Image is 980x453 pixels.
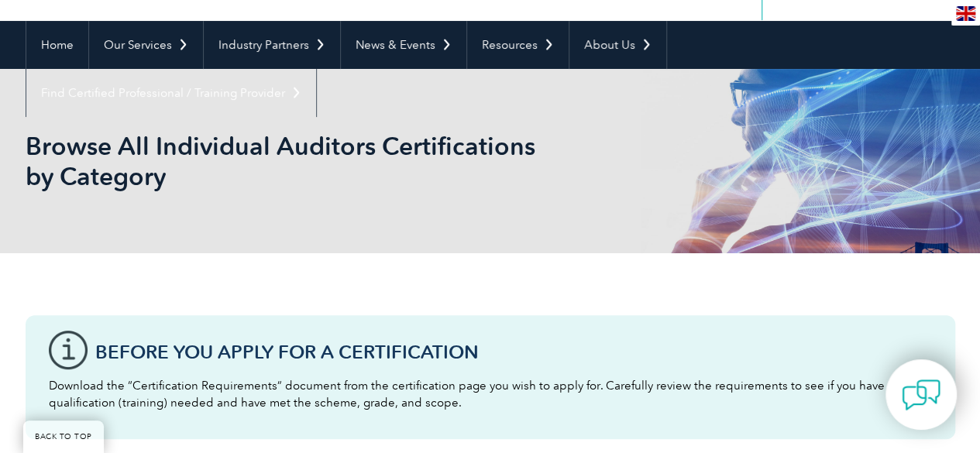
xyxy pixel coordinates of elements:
[902,376,940,414] img: contact-chat.png
[26,69,316,117] a: Find Certified Professional / Training Provider
[341,21,466,69] a: News & Events
[23,420,104,453] a: BACK TO TOP
[204,21,340,69] a: Industry Partners
[95,342,932,362] h3: Before You Apply For a Certification
[49,377,932,411] p: Download the “Certification Requirements” document from the certification page you wish to apply ...
[956,6,975,21] img: en
[89,21,203,69] a: Our Services
[26,131,621,191] h1: Browse All Individual Auditors Certifications by Category
[467,21,569,69] a: Resources
[569,21,666,69] a: About Us
[26,21,88,69] a: Home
